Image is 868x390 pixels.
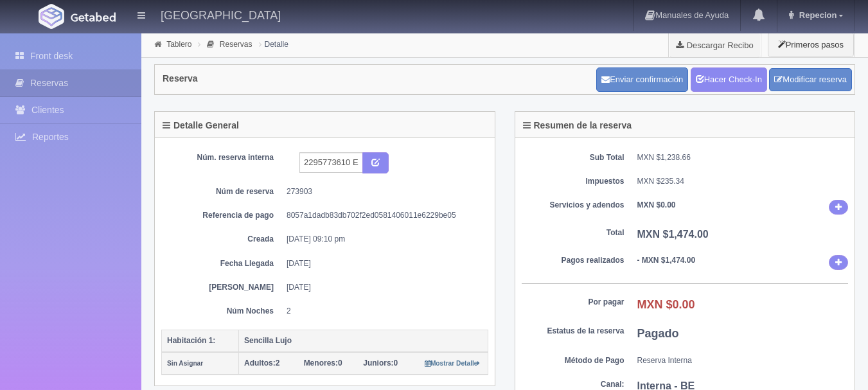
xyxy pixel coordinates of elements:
dt: Por pagar [522,297,624,308]
img: Getabed [39,4,64,29]
dd: [DATE] [287,258,479,269]
b: MXN $0.00 [637,298,695,311]
a: Reservas [220,40,252,49]
dt: Núm. reserva interna [171,152,274,163]
dd: [DATE] [287,282,479,293]
strong: Menores: [304,359,338,368]
a: Modificar reserva [769,68,852,92]
button: Primeros pasos [768,32,854,57]
b: MXN $0.00 [637,200,676,209]
strong: Adultos: [244,359,276,368]
dd: 8057a1dadb83db702f2ed0581406011e6229be05 [287,210,479,221]
dd: [DATE] 09:10 pm [287,234,479,245]
dt: Pagos realizados [522,255,624,266]
h4: Reserva [163,74,198,84]
dt: Sub Total [522,152,624,163]
li: Detalle [256,38,292,50]
dt: Método de Pago [522,355,624,366]
dt: Creada [171,234,274,245]
dt: Canal: [522,379,624,390]
dt: Núm de reserva [171,186,274,197]
span: 0 [304,359,342,368]
dd: MXN $1,238.66 [637,152,849,163]
dt: Núm Noches [171,306,274,317]
dt: Estatus de la reserva [522,326,624,337]
b: Pagado [637,327,679,340]
h4: [GEOGRAPHIC_DATA] [161,6,281,22]
b: Habitación 1: [167,336,215,345]
h4: Resumen de la reserva [523,121,632,130]
dd: 273903 [287,186,479,197]
dt: Impuestos [522,176,624,187]
dt: Fecha Llegada [171,258,274,269]
b: - MXN $1,474.00 [637,256,696,265]
dd: Reserva Interna [637,355,849,366]
strong: Juniors: [363,359,393,368]
h4: Detalle General [163,121,239,130]
small: Mostrar Detalle [425,360,481,367]
span: 0 [363,359,398,368]
span: Repecion [796,10,837,20]
dt: [PERSON_NAME] [171,282,274,293]
b: MXN $1,474.00 [637,229,709,240]
dd: 2 [287,306,479,317]
dd: MXN $235.34 [637,176,849,187]
dt: Referencia de pago [171,210,274,221]
a: Descargar Recibo [669,32,761,58]
dt: Servicios y adendos [522,200,624,211]
img: Getabed [71,12,116,22]
span: 2 [244,359,279,368]
a: Mostrar Detalle [425,359,481,368]
th: Sencilla Lujo [239,330,488,352]
a: Tablero [166,40,191,49]
small: Sin Asignar [167,360,203,367]
a: Hacer Check-In [691,67,767,92]
dt: Total [522,227,624,238]
button: Enviar confirmación [596,67,688,92]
